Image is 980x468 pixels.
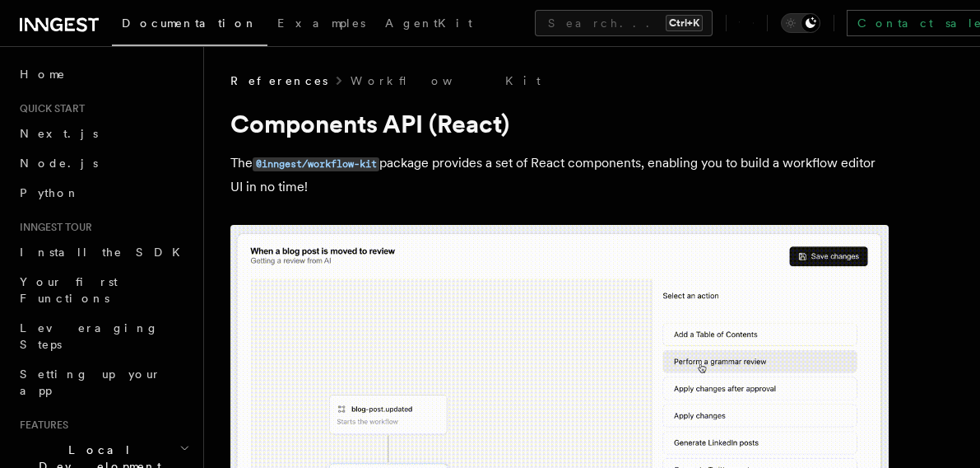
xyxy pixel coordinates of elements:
[230,109,889,138] h1: Components API (React)
[13,267,193,313] a: Your first Functions
[253,155,379,171] a: @inngest/workflow-kit
[13,148,193,178] a: Node.js
[112,5,267,46] a: Documentation
[20,157,98,170] span: Node.js
[385,16,472,30] span: AgentKit
[20,367,161,397] span: Setting up your app
[20,66,66,82] span: Home
[20,321,159,351] span: Leveraging Steps
[13,419,68,432] span: Features
[20,127,98,140] span: Next.js
[277,16,365,30] span: Examples
[13,102,85,115] span: Quick start
[666,15,703,31] kbd: Ctrl+K
[230,73,327,89] span: References
[535,10,713,36] button: Search...Ctrl+K
[122,16,258,30] span: Documentation
[267,5,375,44] a: Examples
[351,73,541,89] a: Workflow Kit
[13,59,193,89] a: Home
[20,275,118,305] span: Your first Functions
[13,178,193,208] a: Python
[13,237,193,267] a: Install the SDK
[20,186,80,199] span: Python
[13,119,193,148] a: Next.js
[253,157,379,171] code: @inngest/workflow-kit
[13,359,193,405] a: Setting up your app
[230,152,889,199] p: The package provides a set of React components, enabling you to build a workflow editor UI in no ...
[20,246,190,259] span: Install the SDK
[13,313,193,359] a: Leveraging Steps
[375,5,482,44] a: AgentKit
[13,221,92,234] span: Inngest tour
[781,13,820,33] button: Toggle dark mode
